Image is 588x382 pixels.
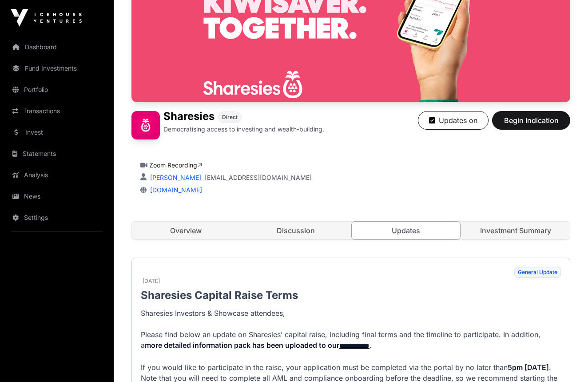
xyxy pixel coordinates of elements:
[222,114,238,121] span: Direct
[149,161,202,169] a: Zoom Recording
[503,115,559,126] span: Begin Indication
[163,125,324,134] p: Democratising access to investing and wealth-building.
[7,80,107,99] a: Portfolio
[7,165,107,185] a: Analysis
[544,339,588,382] iframe: Chat Widget
[508,363,549,372] strong: 5pm [DATE]
[514,267,561,278] span: General Update
[11,9,82,27] img: Icehouse Ventures Logo
[462,222,570,239] a: Investment Summary
[7,144,107,163] a: Statements
[7,59,107,78] a: Fund Investments
[132,222,570,239] nav: Tabs
[242,222,350,239] a: Discussion
[147,186,202,194] a: [DOMAIN_NAME]
[145,341,369,350] strong: more detailed information pack has been uploaded to our
[7,187,107,206] a: News
[148,174,201,181] a: [PERSON_NAME]
[492,111,570,130] button: Begin Indication
[205,173,312,182] a: [EMAIL_ADDRESS][DOMAIN_NAME]
[351,221,461,240] a: Updates
[7,37,107,57] a: Dashboard
[7,208,107,227] a: Settings
[132,222,240,239] a: Overview
[492,120,570,129] a: Begin Indication
[163,111,215,123] h1: Sharesies
[141,288,561,302] p: Sharesies Capital Raise Terms
[131,111,160,139] img: Sharesies
[7,101,107,121] a: Transactions
[7,123,107,142] a: Invest
[143,278,160,285] span: [DATE]
[418,111,489,130] button: Updates on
